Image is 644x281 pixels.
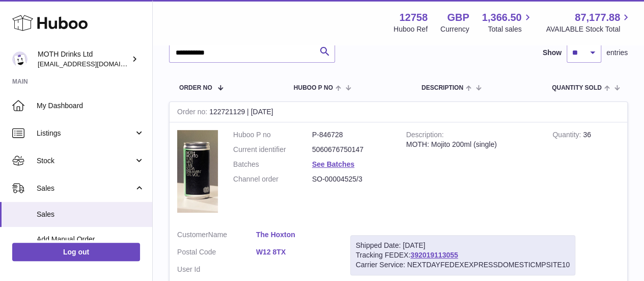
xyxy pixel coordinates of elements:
[38,60,150,68] span: [EMAIL_ADDRESS][DOMAIN_NAME]
[543,48,562,58] label: Show
[179,85,212,91] span: Order No
[422,85,463,91] span: Description
[177,247,256,260] dt: Postal Code
[38,49,129,69] div: MOTH Drinks Ltd
[552,131,583,141] strong: Quantity
[482,11,534,34] a: 1,366.50 Total sales
[177,230,256,242] dt: Name
[256,247,335,257] a: W12 8TX
[394,24,428,34] div: Huboo Ref
[294,85,333,91] span: Huboo P no
[233,130,312,140] dt: Huboo P no
[406,140,538,149] div: MOTH: Mojito 200ml (single)
[488,24,533,34] span: Total sales
[410,251,458,259] a: 392019113055
[37,210,145,219] span: Sales
[37,129,134,138] span: Listings
[233,160,312,169] dt: Batches
[399,11,428,24] strong: 12758
[312,174,391,184] dd: SO-00004525/3
[575,11,620,24] span: 87,177.88
[356,241,570,250] div: Shipped Date: [DATE]
[350,235,576,275] div: Tracking FEDEX:
[545,122,627,222] td: 36
[233,174,312,184] dt: Channel order
[406,131,444,141] strong: Description
[37,184,134,193] span: Sales
[440,24,469,34] div: Currency
[546,11,632,34] a: 87,177.88 AVAILABLE Stock Total
[233,145,312,155] dt: Current identifier
[312,145,391,155] dd: 5060676750147
[177,265,256,274] dt: User Id
[312,160,354,168] a: See Batches
[546,24,632,34] span: AVAILABLE Stock Total
[356,260,570,270] div: Carrier Service: NEXTDAYFEDEXEXPRESSDOMESTICMPSITE10
[12,243,140,261] a: Log out
[552,85,602,91] span: Quantity Sold
[177,231,208,239] span: Customer
[482,11,522,24] span: 1,366.50
[177,130,218,212] img: 127581729091276.png
[170,102,627,122] div: 122721129 | [DATE]
[37,101,145,111] span: My Dashboard
[606,48,628,58] span: entries
[312,130,391,140] dd: P-846728
[12,52,27,67] img: orders@mothdrinks.com
[177,108,209,118] strong: Order no
[447,11,469,24] strong: GBP
[256,230,335,240] a: The Hoxton
[37,235,145,244] span: Add Manual Order
[37,156,134,166] span: Stock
